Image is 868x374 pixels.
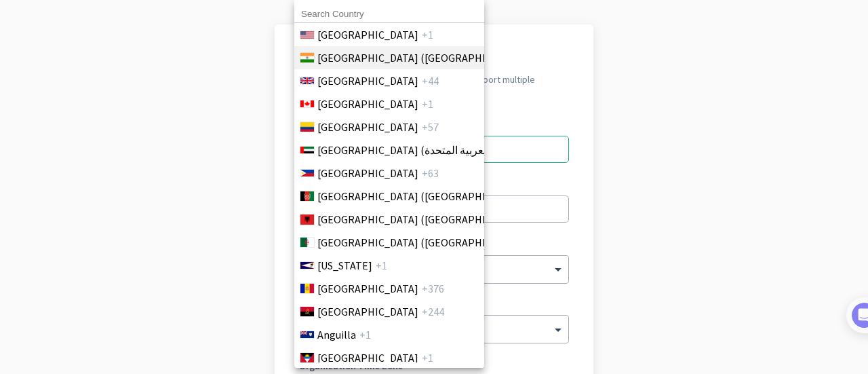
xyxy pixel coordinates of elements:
[317,188,529,204] span: [GEOGRAPHIC_DATA] (‫[GEOGRAPHIC_DATA]‬‎)
[317,257,372,274] span: [US_STATE]
[422,73,439,89] span: +44
[317,142,532,158] span: [GEOGRAPHIC_DATA] (‫الإمارات العربية المتحدة‬‎)
[422,165,439,181] span: +63
[376,257,387,274] span: +1
[317,96,418,112] span: [GEOGRAPHIC_DATA]
[317,234,529,250] span: [GEOGRAPHIC_DATA] (‫[GEOGRAPHIC_DATA]‬‎)
[317,350,418,366] span: [GEOGRAPHIC_DATA]
[317,26,418,43] span: [GEOGRAPHIC_DATA]
[317,211,529,227] span: [GEOGRAPHIC_DATA] ([GEOGRAPHIC_DATA])
[422,280,444,297] span: +376
[317,119,418,135] span: [GEOGRAPHIC_DATA]
[317,50,529,66] span: [GEOGRAPHIC_DATA] ([GEOGRAPHIC_DATA])
[422,119,439,135] span: +57
[317,165,418,181] span: [GEOGRAPHIC_DATA]
[317,303,418,320] span: [GEOGRAPHIC_DATA]
[294,5,484,23] input: Search Country
[317,73,418,89] span: [GEOGRAPHIC_DATA]
[422,303,444,320] span: +244
[317,326,356,343] span: Anguilla
[317,280,418,297] span: [GEOGRAPHIC_DATA]
[422,96,433,112] span: +1
[422,350,433,366] span: +1
[422,26,433,43] span: +1
[359,326,371,343] span: +1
